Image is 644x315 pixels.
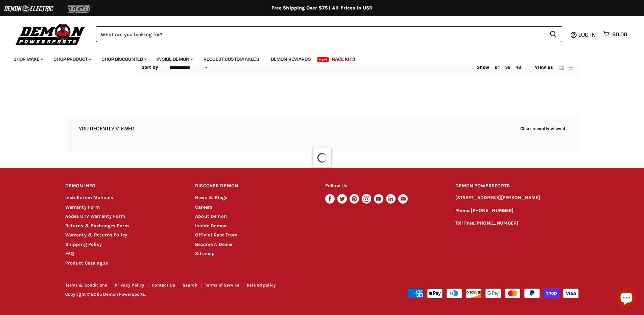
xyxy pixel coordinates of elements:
span: Show [477,64,490,70]
a: Product Catalogue [65,260,108,266]
ul: Main menu [8,49,625,66]
button: Clear recently viewed [520,126,566,131]
a: Returns & Exchanges Form [65,223,129,229]
a: Inside Demon [195,223,227,229]
a: Become A Dealer [195,241,233,247]
a: 48 [516,65,521,70]
a: Log in [575,31,600,38]
p: [STREET_ADDRESS][PERSON_NAME] [455,194,579,202]
a: Official Race Team [195,232,237,238]
span: View as [535,65,553,70]
a: Warranty Form [65,204,100,210]
img: TGB Logo 2 [54,2,105,15]
a: Warranty & Returns Policy [65,232,127,238]
p: Copyright © 2025 Demon Powersports. [65,292,323,297]
img: Demon Electric Logo 2 [3,2,54,15]
input: Search [96,26,544,42]
h2: DEMON INFO [65,178,183,194]
a: Careers [195,204,212,210]
a: Search [183,282,197,288]
nav: Footer [65,283,323,290]
a: 36 [505,65,510,70]
a: Terms & Conditions [65,282,108,288]
p: Toll Free: [455,219,579,227]
h2: Follow Us [325,178,443,194]
a: Demon Rewards [266,52,316,66]
a: Race Kits [327,52,360,66]
div: Free Shipping Over $75 | All Prices In USD [52,5,593,11]
a: [PHONE_NUMBER] [471,208,514,213]
span: $0.00 [612,31,627,38]
span: Log in [578,31,596,38]
a: About Demon [195,213,227,219]
a: Installation Manuals [65,195,113,201]
a: Terms of Service [205,282,239,288]
a: Refund policy [247,282,276,288]
a: Inside Demon [152,52,197,66]
h2: You recently viewed [79,126,135,131]
a: Privacy Policy [115,282,144,288]
a: Shop Make [8,52,47,66]
h2: DEMON POWERSPORTS [455,178,579,194]
h2: DISCOVER DEMON [195,178,312,194]
a: [PHONE_NUMBER] [475,220,518,226]
p: Phone: [455,207,579,215]
a: Aodes UTV Warranty Form [65,213,125,219]
a: 24 [495,65,500,70]
button: list view [567,64,574,71]
button: Search [544,26,562,42]
a: FAQ [65,251,74,256]
inbox-online-store-chat: Shopify online store chat [614,288,639,310]
a: $0.00 [600,29,630,39]
span: New! [317,57,329,62]
a: News & Blogs [195,195,227,201]
a: Contact Us [152,282,175,288]
a: Shop Product [49,52,95,66]
label: Sort by [141,65,159,70]
aside: Recently viewed products [52,115,593,152]
a: Shipping Policy [65,241,102,247]
button: grid view [558,64,565,71]
img: Demon Powersports [14,22,88,46]
a: Shop Discounted [97,52,151,66]
form: Product [96,26,562,42]
a: Sitemap [195,251,215,256]
a: Request Custom Axles [198,52,264,66]
nav: Collection utilities [136,59,579,76]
